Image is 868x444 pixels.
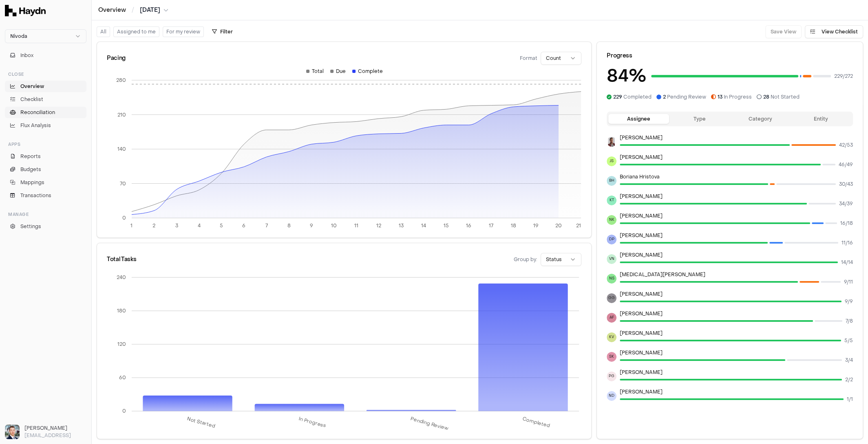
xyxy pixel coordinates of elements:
button: Nivoda [5,29,86,43]
tspan: 3 [175,222,178,229]
span: 46 / 49 [839,161,853,168]
span: 3 / 4 [845,357,853,363]
p: [EMAIL_ADDRESS] [24,432,86,439]
p: [PERSON_NAME] [620,369,853,376]
span: Pending Review [663,94,706,100]
a: Overview [98,6,126,14]
a: Budgets [5,164,86,175]
span: [DATE] [140,6,160,14]
tspan: 4 [198,222,201,229]
p: [MEDICAL_DATA][PERSON_NAME] [620,271,853,278]
a: Reports [5,151,86,162]
span: 9 / 11 [844,279,853,285]
button: Assignee [608,114,669,124]
tspan: 0 [122,408,126,414]
img: JP Smit [607,137,616,147]
span: Reports [20,153,41,160]
tspan: 5 [220,222,223,229]
p: [PERSON_NAME] [620,232,853,239]
tspan: 60 [119,374,126,381]
tspan: 15 [444,222,449,229]
span: 9 / 9 [845,298,853,305]
button: Assigned to me [113,26,159,37]
tspan: 10 [331,222,337,229]
p: Boriana Hristova [620,174,853,180]
button: View Checklist [805,25,863,38]
a: Transactions [5,190,86,201]
tspan: 120 [117,341,126,347]
h3: 84 % [607,63,646,89]
span: AF [607,313,616,323]
span: KT [607,196,616,205]
span: NS [607,274,616,284]
img: Ole Heine [5,424,20,439]
button: Entity [791,114,851,124]
p: [PERSON_NAME] [620,310,853,317]
span: 14 / 14 [841,259,853,266]
span: 30 / 43 [839,181,853,187]
span: Format [520,55,537,62]
p: [PERSON_NAME] [620,291,853,297]
span: Group by: [514,256,537,263]
div: Manage [5,208,86,221]
span: Reconciliation [20,109,55,116]
span: Checklist [20,96,43,103]
button: Category [730,114,791,124]
tspan: 19 [533,222,539,229]
span: 7 / 8 [846,318,853,324]
tspan: 210 [117,112,126,118]
tspan: 280 [116,77,126,84]
tspan: 14 [421,222,426,229]
tspan: 70 [120,180,126,187]
span: Inbox [20,52,33,59]
span: 229 / 272 [834,73,853,79]
span: GG [607,293,616,303]
div: Close [5,68,86,81]
button: Type [669,114,730,124]
tspan: 0 [122,215,126,221]
span: BH [607,176,616,186]
span: Mappings [20,179,44,186]
tspan: 8 [287,222,291,229]
div: Total [306,68,324,75]
span: VN [607,254,616,264]
tspan: Pending Review [410,415,449,432]
span: SK [607,352,616,362]
button: Inbox [5,50,86,61]
tspan: 11 [354,222,358,229]
span: Overview [20,83,44,90]
span: Settings [20,223,41,230]
tspan: 7 [265,222,268,229]
a: Overview [5,81,86,92]
span: 2 / 2 [845,376,853,383]
span: Completed [613,94,652,100]
span: JS [607,156,616,166]
tspan: Completed [522,415,551,429]
tspan: 16 [466,222,471,229]
div: Progress [607,52,853,60]
tspan: 20 [555,222,562,229]
span: 11 / 16 [841,240,853,246]
img: Haydn Logo [5,5,46,16]
tspan: In Progress [298,415,327,429]
tspan: 2 [152,222,155,229]
span: Nivoda [10,33,27,40]
tspan: 13 [399,222,404,229]
p: [PERSON_NAME] [620,213,853,219]
p: [PERSON_NAME] [620,252,853,258]
span: NK [607,215,616,225]
span: Budgets [20,166,41,173]
div: Apps [5,138,86,151]
tspan: 1 [130,222,133,229]
tspan: 17 [489,222,493,229]
span: DP [607,235,616,244]
span: 5 / 5 [844,337,853,344]
span: 34 / 39 [839,200,853,207]
button: For my review [163,26,204,37]
span: Filter [220,29,233,35]
div: Total Tasks [107,255,136,264]
tspan: 6 [242,222,245,229]
p: [PERSON_NAME] [620,349,853,356]
tspan: 180 [117,308,126,314]
a: Mappings [5,177,86,188]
